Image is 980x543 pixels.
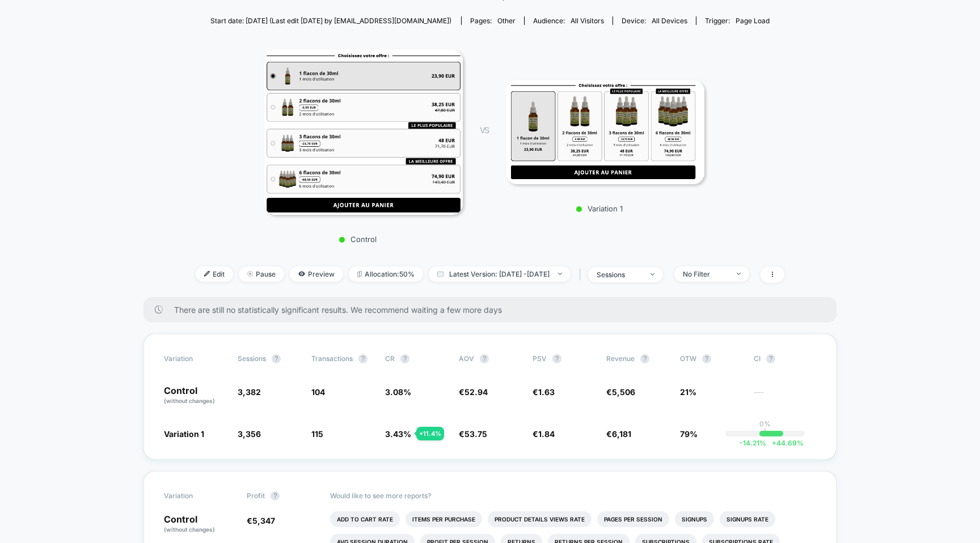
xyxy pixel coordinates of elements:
img: calendar [437,271,443,277]
span: Start date: [DATE] (Last edit [DATE] by [EMAIL_ADDRESS][DOMAIN_NAME]) [210,16,451,25]
span: 1.63 [538,387,555,397]
span: 3.08 % [385,387,411,397]
p: Control [164,515,235,534]
span: There are still no statistically significant results. We recommend waiting a few more days [174,305,814,315]
span: Sessions [238,354,266,363]
span: (without changes) [164,526,215,533]
span: 52.94 [464,387,488,397]
span: VS [480,125,489,135]
img: end [737,273,741,275]
div: + 11.4 % [416,427,444,440]
button: ? [640,354,649,363]
img: rebalance [357,271,362,277]
button: ? [702,354,711,363]
span: 21% [680,387,696,397]
img: end [558,273,562,275]
span: 5,347 [252,516,275,525]
span: 104 [311,387,325,397]
span: CI [754,354,816,363]
span: Allocation: 50% [349,266,423,282]
span: € [459,387,488,397]
span: 115 [311,429,323,439]
li: Items Per Purchase [405,511,482,527]
button: ? [272,354,281,363]
span: 53.75 [464,429,487,439]
li: Product Details Views Rate [488,511,592,527]
span: -14.21 % [740,439,766,447]
span: 6,181 [612,429,631,439]
div: Pages: [470,16,516,25]
span: AOV [459,354,474,363]
span: + [772,439,776,447]
span: Preview [290,266,343,282]
div: No Filter [683,270,728,278]
span: Device: [612,16,696,25]
span: Edit [196,266,233,282]
span: 79% [680,429,698,439]
span: Latest Version: [DATE] - [DATE] [429,266,571,282]
span: € [533,387,555,397]
p: Would like to see more reports? [330,491,817,500]
span: € [247,516,275,525]
span: All Visitors [571,16,604,25]
span: Variation [164,354,226,363]
span: other [497,16,516,25]
span: 3.43 % [385,429,411,439]
span: Transactions [311,354,353,363]
span: Profit [247,491,265,500]
li: Pages Per Session [597,511,669,527]
span: € [606,429,631,439]
span: Variation 1 [164,429,204,439]
button: ? [552,354,561,363]
div: sessions [597,270,642,279]
p: Control [259,235,457,244]
button: ? [766,354,775,363]
span: OTW [680,354,742,363]
span: Pause [239,266,284,282]
span: PSV [533,354,547,363]
span: --- [754,389,816,405]
span: Page Load [736,16,770,25]
li: Signups Rate [720,511,775,527]
button: ? [271,491,280,500]
span: € [459,429,487,439]
p: 0% [759,419,771,428]
span: € [606,387,635,397]
img: edit [204,271,210,277]
li: Signups [675,511,714,527]
button: ? [358,354,367,363]
button: ? [400,354,409,363]
li: Add To Cart Rate [330,511,400,527]
span: all devices [652,16,687,25]
p: | [764,428,766,436]
img: Variation 1 main [506,80,704,184]
span: 44.69 % [766,439,804,447]
span: CR [385,354,395,363]
p: Variation 1 [500,204,699,213]
div: Trigger: [705,16,770,25]
span: € [533,429,555,439]
span: 3,356 [238,429,261,439]
span: 3,382 [238,387,261,397]
img: end [650,273,654,275]
img: end [247,271,253,277]
span: | [576,266,588,283]
div: Audience: [533,16,604,25]
button: ? [480,354,489,363]
span: Variation [164,491,226,500]
span: 1.84 [538,429,555,439]
p: Control [164,386,226,405]
span: Revenue [606,354,635,363]
span: 5,506 [612,387,635,397]
span: (without changes) [164,397,215,404]
img: Control main [264,49,463,215]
